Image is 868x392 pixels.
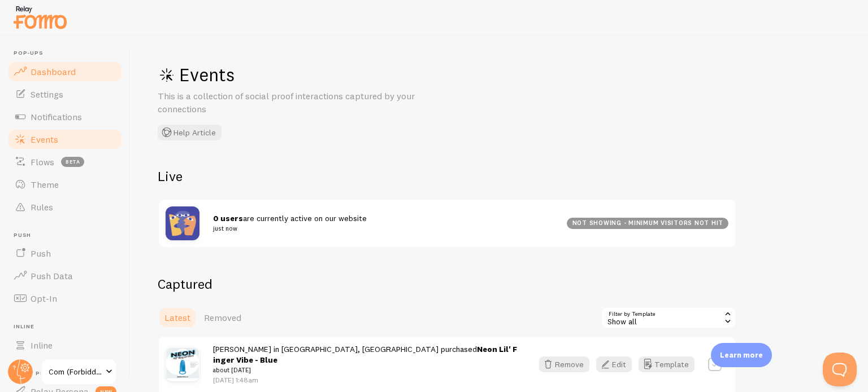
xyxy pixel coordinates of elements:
button: Remove [539,356,589,372]
h1: Events [158,63,497,86]
span: Removed [204,312,241,323]
span: Inline [14,323,123,331]
a: Settings [7,83,123,105]
a: Push [7,242,123,265]
span: Dashboard [31,66,76,77]
span: Notifications [31,111,82,122]
img: neon-lil-finger-vibe.jpg [166,347,199,381]
span: beta [61,157,84,167]
img: fomo-relay-logo-orange.svg [12,3,68,32]
a: Latest [158,306,197,329]
p: Learn more [720,350,763,360]
a: Neon Lil' Finger Vibe - Blue [213,344,517,365]
a: Theme [7,173,123,196]
a: Events [7,128,123,151]
span: Push Data [31,270,73,281]
div: not showing - minimum visitors not hit [567,218,728,229]
a: Edit [596,356,639,372]
span: Rules [31,201,53,213]
h2: Live [158,168,736,185]
a: Opt-In [7,287,123,310]
button: Help Article [158,125,222,140]
span: Latest [164,312,190,323]
h2: Captured [158,275,736,293]
span: Pop-ups [14,50,123,57]
a: Notifications [7,105,123,128]
span: Settings [31,89,63,100]
span: [PERSON_NAME] in [GEOGRAPHIC_DATA], [GEOGRAPHIC_DATA] purchased [213,344,519,376]
span: Inline [31,340,53,351]
span: Push [14,232,123,239]
a: Com (Forbiddenfruit) [41,358,117,385]
span: Flows [31,156,54,168]
span: Theme [31,179,59,190]
div: Show all [601,306,736,329]
a: Rules [7,196,123,218]
span: Com (Forbiddenfruit) [49,365,102,378]
a: Inline [7,334,123,356]
small: about [DATE] [213,365,519,375]
a: Flows beta [7,151,123,173]
a: Dashboard [7,60,123,83]
a: Removed [197,306,248,329]
span: are currently active on our website [213,213,553,234]
small: just now [213,223,553,234]
iframe: Help Scout Beacon - Open [823,353,857,386]
p: This is a collection of social proof interactions captured by your connections [158,90,429,116]
button: Edit [596,356,632,372]
div: Learn more [711,343,772,367]
p: [DATE] 1:48am [213,375,519,385]
a: Push Data [7,265,123,287]
strong: 0 users [213,213,243,223]
img: pageviews.png [166,206,199,240]
button: Template [639,356,695,372]
span: Push [31,248,51,259]
span: Events [31,134,58,145]
span: Opt-In [31,293,57,304]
